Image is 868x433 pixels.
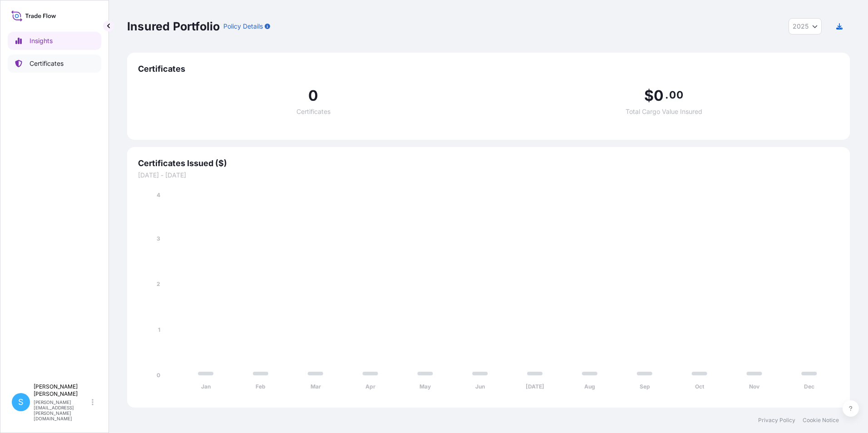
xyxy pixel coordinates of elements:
[793,22,809,31] span: 2025
[526,383,544,390] tspan: [DATE]
[138,64,839,74] span: Certificates
[419,383,431,390] tspan: May
[30,36,53,45] p: Insights
[8,32,101,50] a: Insights
[158,326,160,333] tspan: 1
[311,383,321,390] tspan: Mar
[654,89,664,103] span: 0
[665,91,668,98] span: .
[138,158,839,169] span: Certificates Issued ($)
[223,22,263,31] p: Policy Details
[8,54,101,73] a: Certificates
[584,383,595,390] tspan: Aug
[18,398,24,407] span: S
[157,235,160,242] tspan: 3
[758,417,795,424] a: Privacy Policy
[626,108,702,115] span: Total Cargo Value Insured
[157,280,160,287] tspan: 2
[365,383,375,390] tspan: Apr
[669,91,683,98] span: 00
[644,89,654,103] span: $
[640,383,650,390] tspan: Sep
[308,89,318,103] span: 0
[157,372,160,379] tspan: 0
[804,383,814,390] tspan: Dec
[749,383,760,390] tspan: Nov
[157,192,160,198] tspan: 4
[201,383,211,390] tspan: Jan
[138,171,839,180] span: [DATE] - [DATE]
[475,383,485,390] tspan: Jun
[34,383,90,398] p: [PERSON_NAME] [PERSON_NAME]
[256,383,266,390] tspan: Feb
[30,59,64,68] p: Certificates
[789,18,822,34] button: Year Selector
[34,399,90,421] p: [PERSON_NAME][EMAIL_ADDRESS][PERSON_NAME][DOMAIN_NAME]
[695,383,705,390] tspan: Oct
[127,19,220,34] p: Insured Portfolio
[803,417,839,424] a: Cookie Notice
[296,108,330,115] span: Certificates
